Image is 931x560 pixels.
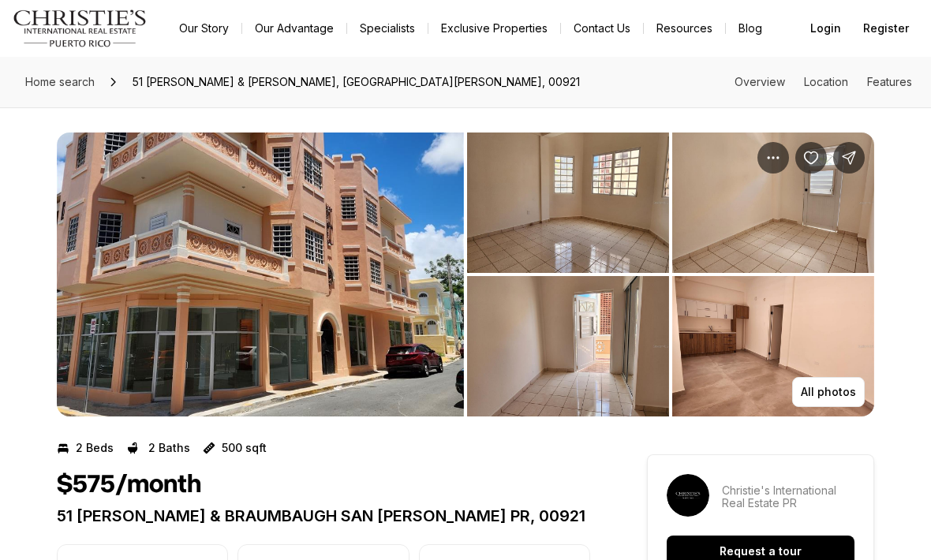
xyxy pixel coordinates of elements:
div: Listing Photos [57,133,874,416]
button: View image gallery [467,133,669,273]
button: View image gallery [57,133,464,416]
button: View image gallery [467,276,669,416]
a: Skip to: Location [804,75,848,88]
p: 51 [PERSON_NAME] & BRAUMBAUGH SAN [PERSON_NAME] PR, 00921 [57,506,590,525]
button: Share Property: 51 PILAR & BRAUMBAUGH [833,142,865,174]
a: Our Advantage [242,17,346,39]
button: Property options [757,142,789,174]
p: All photos [801,386,856,398]
button: View image gallery [672,276,874,416]
li: 1 of 8 [57,133,464,416]
span: Login [810,22,841,35]
button: Contact Us [561,17,643,39]
a: Home search [19,69,101,95]
button: View image gallery [672,133,874,273]
a: Skip to: Features [867,75,912,88]
p: 500 sqft [222,442,267,454]
p: 2 Beds [76,442,114,454]
h1: $575/month [57,470,201,500]
a: Resources [644,17,725,39]
p: Request a tour [720,545,802,558]
img: logo [13,9,148,47]
p: Christie's International Real Estate PR [722,484,854,510]
nav: Page section menu [735,76,912,88]
button: Save Property: 51 PILAR & BRAUMBAUGH [795,142,827,174]
p: 2 Baths [148,442,190,454]
button: Login [801,13,851,44]
a: Skip to: Overview [735,75,785,88]
span: 51 [PERSON_NAME] & [PERSON_NAME], [GEOGRAPHIC_DATA][PERSON_NAME], 00921 [126,69,586,95]
button: All photos [792,377,865,407]
a: Blog [726,17,775,39]
span: Register [863,22,909,35]
a: Exclusive Properties [428,17,560,39]
li: 2 of 8 [467,133,874,416]
button: Register [854,13,918,44]
span: Home search [25,75,95,88]
a: Specialists [347,17,428,39]
a: Our Story [166,17,241,39]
